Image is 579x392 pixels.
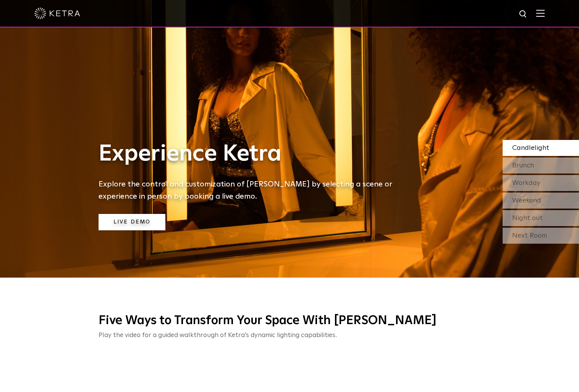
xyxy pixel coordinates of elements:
span: Night out [512,215,543,222]
span: Brunch [512,162,534,169]
a: Live Demo [99,214,165,230]
span: Weekend [512,197,541,204]
span: Play the video for a guided walkthrough of Ketra’s dynamic lighting capabilities. [99,332,337,339]
span: Workday [512,180,540,186]
h5: Explore the control and customization of [PERSON_NAME] by selecting a scene or experience in pers... [99,178,404,202]
img: search icon [519,10,528,19]
img: Hamburger%20Nav.svg [536,10,545,17]
img: ketra-logo-2019-white [34,8,80,19]
h1: Experience Ketra [99,141,404,167]
span: Candlelight [512,145,549,151]
div: Next Room [503,228,579,244]
h3: Five Ways to Transform Your Space With [PERSON_NAME] [99,313,480,329]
